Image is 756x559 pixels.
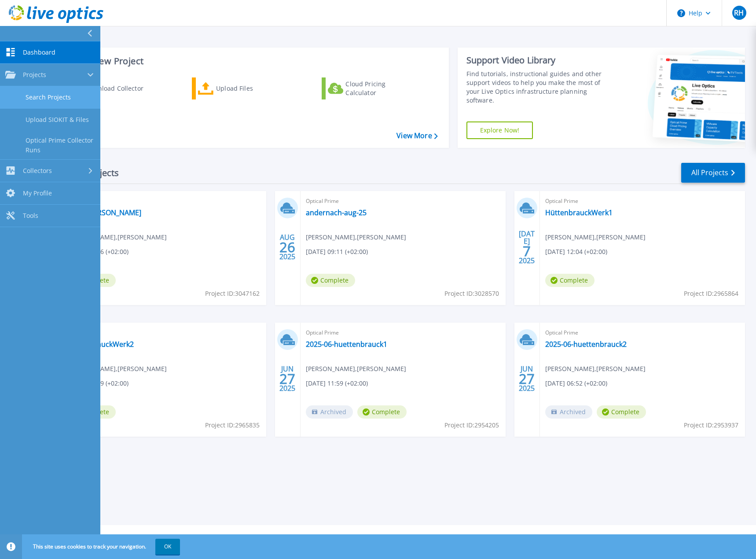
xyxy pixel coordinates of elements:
span: Complete [306,274,355,287]
span: 26 [279,243,295,251]
a: 09-25-[PERSON_NAME] [66,208,141,217]
span: [PERSON_NAME] , [PERSON_NAME] [545,364,646,374]
div: JUN 2025 [518,363,535,395]
div: Upload Files [216,80,286,97]
span: [DATE] 09:11 (+02:00) [306,247,368,257]
span: [DATE] 06:52 (+02:00) [545,379,607,388]
a: HüttenbrauckWerk1 [545,208,613,217]
span: Optical Prime [66,196,261,206]
span: Collectors [23,167,52,175]
span: Archived [545,405,592,419]
a: 2025-06-huettenbrauck1 [306,340,387,349]
span: [DATE] 11:59 (+02:00) [306,379,368,388]
div: AUG 2025 [279,231,296,263]
span: Projects [23,71,46,79]
a: Explore Now! [466,121,533,139]
span: Optical Prime [545,328,740,338]
h3: Start a New Project [62,56,437,66]
span: Complete [597,405,646,419]
span: Optical Prime [306,196,500,206]
a: Download Collector [62,77,161,99]
div: Find tutorials, instructional guides and other support videos to help you make the most of your L... [466,70,612,105]
span: This site uses cookies to track your navigation. [24,539,180,555]
span: Project ID: 2953937 [684,420,738,430]
span: Complete [545,274,595,287]
span: [PERSON_NAME] , [PERSON_NAME] [306,364,406,374]
div: Download Collector [85,80,155,97]
span: Optical Prime [545,196,740,206]
span: [PERSON_NAME] , [PERSON_NAME] [306,232,406,242]
span: Complete [357,405,407,419]
span: 27 [519,375,535,382]
div: Cloud Pricing Calculator [345,80,416,97]
div: Support Video Library [466,55,612,66]
span: Archived [306,405,353,419]
a: All Projects [681,163,745,183]
span: Dashboard [23,48,55,56]
a: 2025-06-huettenbrauck2 [545,340,627,349]
span: Optical Prime [306,328,500,338]
span: My Profile [23,189,52,197]
span: [PERSON_NAME] , [PERSON_NAME] [545,232,646,242]
a: View More [396,132,437,140]
span: Tools [23,212,38,220]
div: [DATE] 2025 [518,231,535,263]
span: 27 [279,375,295,382]
span: [PERSON_NAME] , [PERSON_NAME] [66,232,167,242]
a: Cloud Pricing Calculator [322,77,420,99]
div: JUN 2025 [279,363,296,395]
span: Optical Prime [66,328,261,338]
span: Project ID: 3028570 [444,289,499,298]
span: 7 [523,247,531,255]
span: RH [734,9,744,16]
span: Project ID: 3047162 [205,289,260,298]
span: Project ID: 2965835 [205,420,260,430]
span: [DATE] 12:04 (+02:00) [545,247,607,257]
span: Project ID: 2965864 [684,289,738,298]
a: andernach-aug-25 [306,208,367,217]
span: Project ID: 2954205 [444,420,499,430]
button: OK [155,539,180,555]
span: [PERSON_NAME] , [PERSON_NAME] [66,364,167,374]
a: Upload Files [192,77,290,99]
